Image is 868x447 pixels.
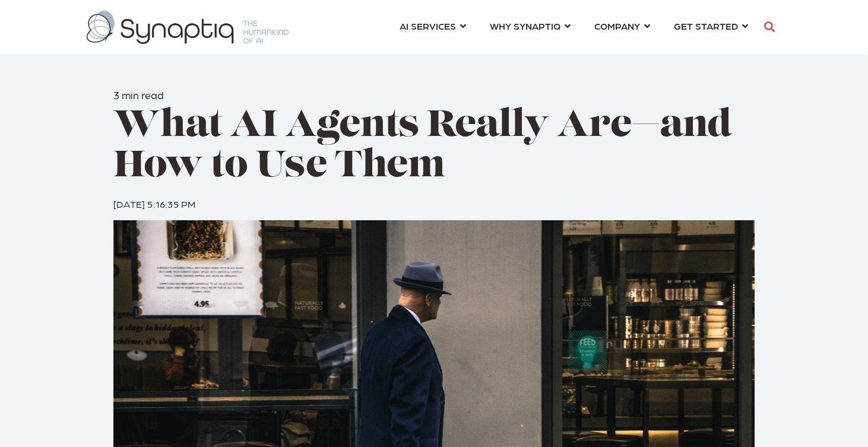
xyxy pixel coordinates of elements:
span: [DATE] 5:16:35 PM [113,198,195,210]
span: GET STARTED [674,18,738,34]
a: GET STARTED [674,15,748,37]
a: AI SERVICES [400,15,466,37]
h6: 3 min read [113,88,755,102]
nav: menu [388,6,760,49]
img: synaptiq logo-2 [87,11,289,44]
a: COMPANY [594,15,650,37]
span: What AI Agents Really Are—and How to Use Them [113,108,731,186]
span: AI SERVICES [400,18,456,34]
span: COMPANY [594,18,640,34]
span: WHY SYNAPTIQ [490,18,560,34]
a: WHY SYNAPTIQ [490,15,571,37]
